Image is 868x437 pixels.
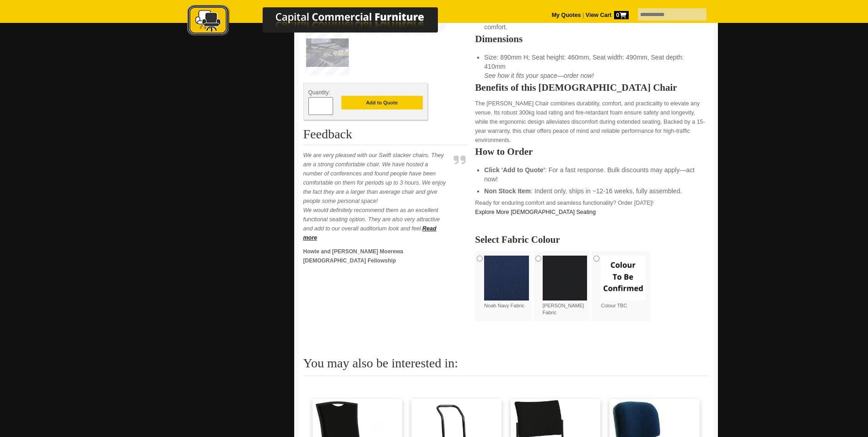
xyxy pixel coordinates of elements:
label: [PERSON_NAME] Fabric [543,256,588,317]
label: Colour TBC [601,256,646,309]
em: See how it fits your space—order now! [484,72,594,79]
p: The [PERSON_NAME] Chair combines durability, comfort, and practicality to elevate any venue. Its ... [475,99,708,145]
h2: Dimensions [475,34,708,44]
strong: View Cart [586,12,629,18]
li: Size: 890mm H; Seat height: 460mm, Seat width: 490mm, Seat depth: 410mm [484,53,699,80]
strong: Click 'Add to Quote' [484,166,545,174]
span: Quantity: [308,89,330,96]
p: We are very pleased with our Swift stacker chairs. They are a strong comfortable chair. We have h... [303,151,450,242]
strong: Non Stock Item [484,187,531,195]
label: Noah Navy Fabric [484,256,529,309]
span: 0 [614,11,629,19]
h2: How to Order [475,147,708,156]
a: Explore More [DEMOGRAPHIC_DATA] Seating [475,209,596,215]
img: Colour TBC [601,256,646,300]
p: Howie and [PERSON_NAME] Moerewa [DEMOGRAPHIC_DATA] Fellowship [303,247,450,265]
a: View Cart0 [584,12,628,18]
h2: Select Fabric Colour [475,235,708,244]
a: Capital Commercial Furniture Logo [162,5,482,41]
img: Noah Navy Fabric [484,256,529,300]
h2: Feedback [303,127,468,145]
a: My Quotes [552,12,581,18]
li: : Indent only, ships in ~12-16 weeks, fully assembled. [484,186,699,196]
button: Add to Quote [341,96,423,109]
p: Ready for enduring comfort and seamless functionality? Order [DATE]! [475,198,708,217]
h2: You may also be interested in: [303,356,709,376]
h2: Benefits of this [DEMOGRAPHIC_DATA] Chair [475,83,708,92]
img: Capital Commercial Furniture Logo [162,5,482,38]
img: Noah Black Fabric [543,256,588,300]
a: Read more [303,225,437,241]
li: : For a fast response. Bulk discounts may apply—act now! [484,165,699,184]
